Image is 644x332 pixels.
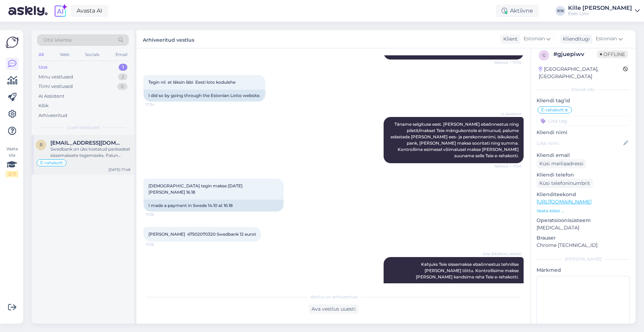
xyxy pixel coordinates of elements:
img: explore-ai [53,4,68,18]
div: Aktiivne [496,5,539,17]
div: Tiimi vestlused [38,83,73,90]
div: Ava vestlus uuesti [309,304,358,314]
div: Socials [84,50,101,59]
p: Klienditeekond [537,191,630,198]
a: Avasta AI [71,5,108,17]
a: Kille [PERSON_NAME]Eesti Loto [568,5,640,16]
p: Chrome [TECHNICAL_ID] [537,242,630,249]
div: Swedbank on üks toetatud pankadest sissemaksete tegemiseks. Palun oodake hetk, ma suunan Teie küs... [50,146,130,159]
span: r [40,142,43,147]
div: 1 [119,64,127,71]
p: [MEDICAL_DATA] [537,224,630,231]
div: [GEOGRAPHIC_DATA], [GEOGRAPHIC_DATA] [539,65,623,80]
div: Klient [500,35,518,43]
p: Kliendi telefon [537,171,630,179]
div: Eesti Loto [568,11,632,16]
span: Nähtud ✓ 17:34 [494,164,521,169]
span: 17:34 [146,102,172,107]
span: Estonian [524,35,545,43]
div: 0 [117,83,127,90]
input: Lisa tag [537,116,630,126]
span: g [542,53,546,58]
div: Kille [PERSON_NAME] [568,5,632,11]
div: Klienditugi [560,35,590,43]
span: Täname selgituse eest. [PERSON_NAME] ebaõnnestus ning piletit/makset Teie mängukontole ei ilmunud... [391,122,520,158]
p: Kliendi tag'id [537,97,630,104]
div: I made a payment in Swede 14.10 at 16.18 [143,200,283,212]
div: 2 / 3 [6,171,18,177]
p: Vaata edasi ... [537,208,630,214]
p: Brauser [537,234,630,242]
div: [DATE] 17:48 [108,167,130,172]
span: [PERSON_NAME] 47502070320 Swedbank 12 eurot [148,231,256,237]
span: Tegin nii et läksin läbi Eesti loto kodulehe [148,79,236,85]
span: 17:36 [146,242,172,247]
div: [PERSON_NAME] [537,256,630,262]
p: Operatsioonisüsteem [537,217,630,224]
div: # gjuepiwv [553,50,597,58]
p: Kliendi email [537,152,630,159]
div: Arhiveeritud [38,112,67,119]
span: Vestlus on arhiveeritud [310,294,358,300]
span: Otsi kliente [43,36,71,44]
span: Uued vestlused [67,124,99,131]
p: Märkmed [537,267,630,274]
label: Arhiveeritud vestlus [143,34,194,44]
img: Askly Logo [6,36,19,49]
div: Küsi telefoninumbrit [537,179,593,188]
div: Web [58,50,71,59]
p: Kliendi nimi [537,129,630,136]
span: 17:36 [146,212,172,217]
span: Nähtud ✓ 17:34 [494,60,521,65]
div: Kliendi info [537,87,630,93]
span: Kille [PERSON_NAME] [483,251,521,257]
div: 2 [118,74,127,81]
span: AI Assistent [495,111,521,117]
span: Estonian [596,35,617,43]
div: Vaata siia [6,146,18,177]
a: [URL][DOMAIN_NAME] [537,199,591,205]
div: All [37,50,45,59]
div: AI Assistent [38,93,64,100]
div: Kõik [38,102,49,109]
span: Kahjuks Teie sissemakse ebaõnnestus tehnilise [PERSON_NAME] tõttu. Kontrollisime makse [PERSON_NA... [406,262,520,292]
div: I did so by going through the Estonian Lotto website. [143,90,265,102]
span: ragnarsuu@gmail.com [50,140,123,146]
div: Uus [38,64,48,71]
span: Offline [597,50,628,58]
span: E-rahakott [40,161,63,165]
div: KN [555,6,565,16]
input: Lisa nimi [537,139,622,147]
span: [DEMOGRAPHIC_DATA] tegin makse [DATE][PERSON_NAME] 16.18 [148,183,243,195]
div: Email [114,50,129,59]
div: Küsi meiliaadressi [537,159,586,168]
div: Minu vestlused [38,74,73,81]
span: E-rahakott [541,108,564,112]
